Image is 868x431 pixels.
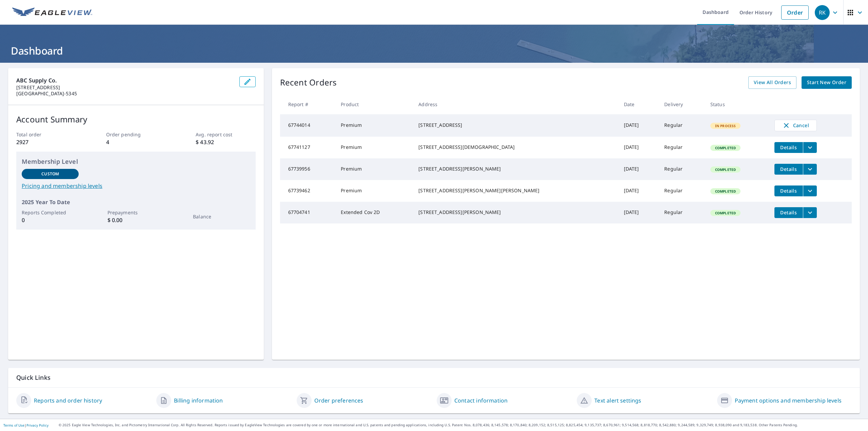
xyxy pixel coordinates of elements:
[774,185,803,196] button: detailsBtn-67739462
[748,76,796,89] a: View All Orders
[107,209,164,216] p: Prepayments
[106,138,166,146] p: 4
[196,131,255,138] p: Avg. report cost
[22,209,79,216] p: Reports Completed
[803,185,817,196] button: filesDropdownBtn-67739462
[16,131,76,138] p: Total order
[22,198,250,206] p: 2025 Year To Date
[659,180,705,202] td: Regular
[774,142,803,153] button: detailsBtn-67741127
[659,94,705,114] th: Delivery
[3,423,24,428] a: Terms of Use
[22,182,250,190] a: Pricing and membership levels
[106,131,166,138] p: Order pending
[803,207,817,218] button: filesDropdownBtn-67704741
[16,138,76,146] p: 2927
[280,76,337,89] p: Recent Orders
[174,396,223,405] a: Billing information
[418,165,613,172] div: [STREET_ADDRESS][PERSON_NAME]
[8,44,860,58] h1: Dashboard
[280,137,336,158] td: 67741127
[803,164,817,175] button: filesDropdownBtn-67739956
[280,202,336,223] td: 67704741
[59,423,865,428] p: © 2025 Eagle View Technologies, Inc. and Pictometry International Corp. All Rights Reserved. Repo...
[454,396,508,405] a: Contact information
[418,187,613,194] div: [STREET_ADDRESS][PERSON_NAME][PERSON_NAME]
[107,216,164,224] p: $ 0.00
[418,122,613,129] div: [STREET_ADDRESS]
[807,78,846,87] span: Start New Order
[778,209,799,216] span: Details
[659,137,705,158] td: Regular
[618,114,659,137] td: [DATE]
[335,202,413,223] td: Extended Cov 2D
[711,189,740,194] span: Completed
[22,216,79,224] p: 0
[735,396,842,405] a: Payment options and membership levels
[618,180,659,202] td: [DATE]
[802,76,852,89] a: Start New Order
[782,121,810,130] span: Cancel
[12,7,92,18] img: EV Logo
[193,213,250,220] p: Balance
[335,94,413,114] th: Product
[778,166,799,172] span: Details
[754,78,791,87] span: View All Orders
[711,145,740,150] span: Completed
[314,396,363,405] a: Order preferences
[774,207,803,218] button: detailsBtn-67704741
[16,76,234,84] p: ABC Supply Co.
[280,180,336,202] td: 67739462
[280,114,336,137] td: 67744014
[280,158,336,180] td: 67739956
[41,171,59,177] p: Custom
[16,373,852,382] p: Quick Links
[659,114,705,137] td: Regular
[3,423,48,427] p: |
[618,202,659,223] td: [DATE]
[16,113,256,125] p: Account Summary
[781,5,809,20] a: Order
[705,94,769,114] th: Status
[196,138,255,146] p: $ 43.92
[16,84,234,91] p: [STREET_ADDRESS]
[280,94,336,114] th: Report #
[711,123,740,128] span: In Process
[418,209,613,216] div: [STREET_ADDRESS][PERSON_NAME]
[413,94,618,114] th: Address
[34,396,102,405] a: Reports and order history
[711,167,740,172] span: Completed
[335,137,413,158] td: Premium
[618,158,659,180] td: [DATE]
[335,114,413,137] td: Premium
[594,396,641,405] a: Text alert settings
[418,144,613,151] div: [STREET_ADDRESS][DEMOGRAPHIC_DATA]
[711,211,740,215] span: Completed
[815,5,830,20] div: RK
[774,120,817,131] button: Cancel
[618,137,659,158] td: [DATE]
[778,188,799,194] span: Details
[16,91,234,97] p: [GEOGRAPHIC_DATA]-5345
[335,180,413,202] td: Premium
[778,144,799,151] span: Details
[659,202,705,223] td: Regular
[774,164,803,175] button: detailsBtn-67739956
[659,158,705,180] td: Regular
[26,423,48,428] a: Privacy Policy
[22,157,250,166] p: Membership Level
[618,94,659,114] th: Date
[803,142,817,153] button: filesDropdownBtn-67741127
[335,158,413,180] td: Premium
